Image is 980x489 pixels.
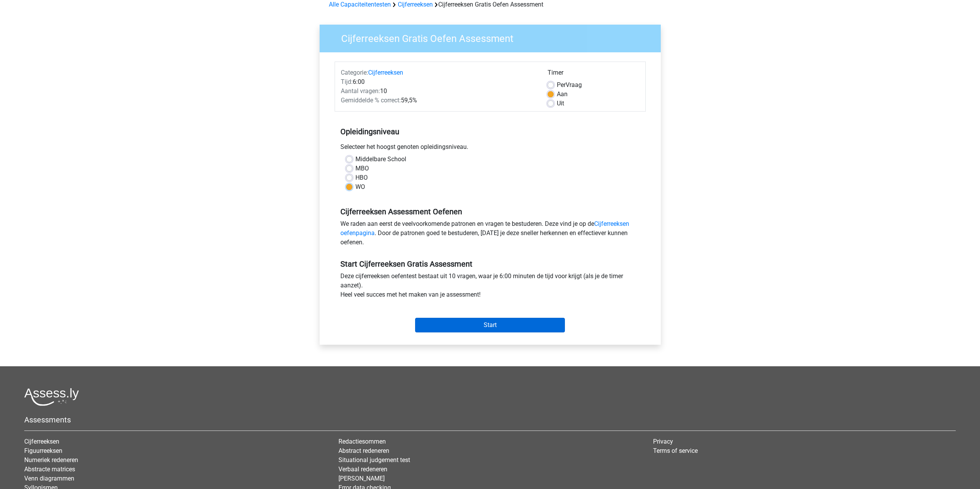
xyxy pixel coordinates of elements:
[338,475,385,482] a: [PERSON_NAME]
[335,96,542,105] div: 59,5%
[338,447,389,454] a: Abstract redeneren
[653,438,673,445] a: Privacy
[415,318,565,332] input: Start
[335,219,646,250] div: We raden aan eerst de veelvoorkomende patronen en vragen te bestuderen. Deze vind je op de . Door...
[335,142,646,155] div: Selecteer het hoogst genoten opleidingsniveau.
[355,173,368,182] label: HBO
[335,77,542,87] div: 6:00
[548,68,640,80] div: Timer
[368,69,403,76] a: Cijferreeksen
[341,87,380,95] span: Aantal vragen:
[653,447,698,454] a: Terms of service
[335,87,542,96] div: 10
[398,1,433,8] a: Cijferreeksen
[24,388,79,406] img: Assessly logo
[340,207,640,216] h5: Cijferreeksen Assessment Oefenen
[24,456,78,464] a: Numeriek redeneren
[557,81,566,88] span: Per
[341,69,368,76] span: Categorie:
[557,80,582,90] label: Vraag
[24,415,956,424] h5: Assessments
[557,99,564,108] label: Uit
[329,1,391,8] a: Alle Capaciteitentesten
[335,272,646,302] div: Deze cijferreeksen oefentest bestaat uit 10 vragen, waar je 6:00 minuten de tijd voor krijgt (als...
[341,97,401,104] span: Gemiddelde % correct:
[24,475,74,482] a: Venn diagrammen
[355,155,406,164] label: Middelbare School
[338,456,410,464] a: Situational judgement test
[24,438,59,445] a: Cijferreeksen
[338,466,387,473] a: Verbaal redeneren
[340,124,640,139] h5: Opleidingsniveau
[355,164,369,173] label: MBO
[24,466,75,473] a: Abstracte matrices
[341,78,353,85] span: Tijd:
[355,182,365,192] label: WO
[338,438,386,445] a: Redactiesommen
[24,447,62,454] a: Figuurreeksen
[557,90,568,99] label: Aan
[340,259,640,269] h5: Start Cijferreeksen Gratis Assessment
[332,30,655,45] h3: Cijferreeksen Gratis Oefen Assessment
